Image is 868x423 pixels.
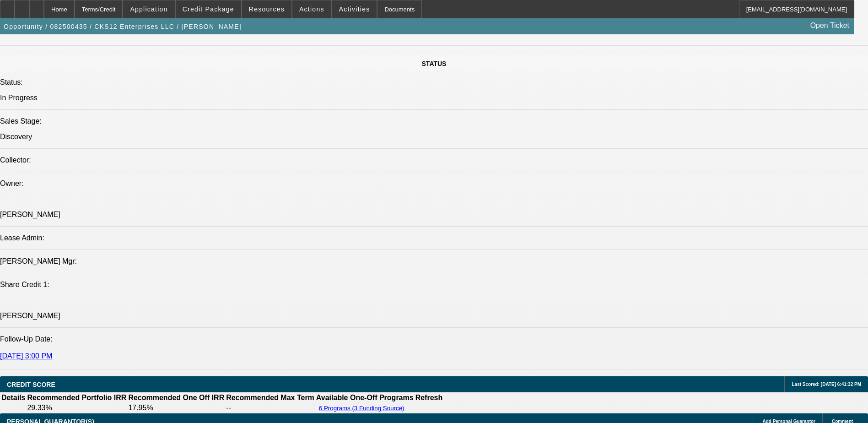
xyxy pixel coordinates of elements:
[226,403,315,412] td: --
[422,60,447,67] span: STATUS
[316,404,407,412] button: 6 Programs (3 Funding Source)
[176,0,241,18] button: Credit Package
[130,5,167,13] span: Application
[183,5,234,13] span: Credit Package
[4,23,242,30] span: Opportunity / 082500435 / CKS12 Enterprises LLC / [PERSON_NAME]
[128,403,225,412] td: 17.95%
[332,0,377,18] button: Activities
[27,403,127,412] td: 29.33%
[242,0,291,18] button: Resources
[339,5,370,13] span: Activities
[249,5,285,13] span: Resources
[128,393,225,402] th: Recommended One Off IRR
[792,382,861,387] span: Last Scored: [DATE] 6:41:32 PM
[7,381,55,388] span: CREDIT SCORE
[415,393,443,402] th: Refresh
[27,393,127,402] th: Recommended Portfolio IRR
[292,0,331,18] button: Actions
[226,393,315,402] th: Recommended Max Term
[299,5,324,13] span: Actions
[123,0,174,18] button: Application
[316,393,414,402] th: Available One-Off Programs
[1,393,26,402] th: Details
[807,18,853,33] a: Open Ticket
